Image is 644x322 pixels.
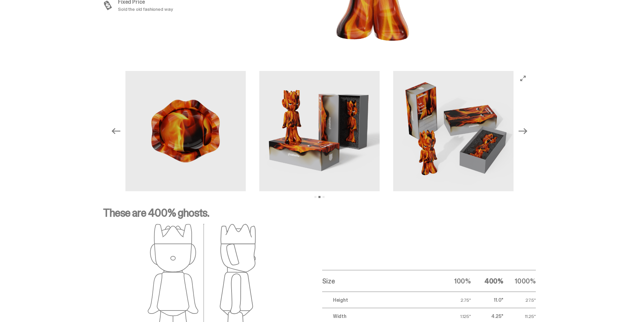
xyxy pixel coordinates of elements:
[438,292,471,308] td: 2.75"
[322,270,438,292] th: Size
[103,207,536,224] p: These are 400% ghosts.
[503,270,536,292] th: 1000%
[438,270,471,292] th: 100%
[259,71,380,191] img: Always-On-Fire---Website-Archive.2501X.png
[109,124,123,139] button: Previous
[393,71,514,191] img: Always-On-Fire---Website-Archive.2499X.png
[314,196,316,198] button: View slide 1
[519,74,527,82] button: View full-screen
[471,292,503,308] td: 11.0"
[516,124,530,139] button: Next
[323,196,325,198] button: View slide 3
[322,292,438,308] td: Height
[125,71,246,191] img: Always-On-Fire---Website-Archive.2501D.png
[503,292,536,308] td: 27.5"
[471,270,503,292] th: 400%
[318,196,320,198] button: View slide 2
[118,7,173,11] p: Sold the old fashioned way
